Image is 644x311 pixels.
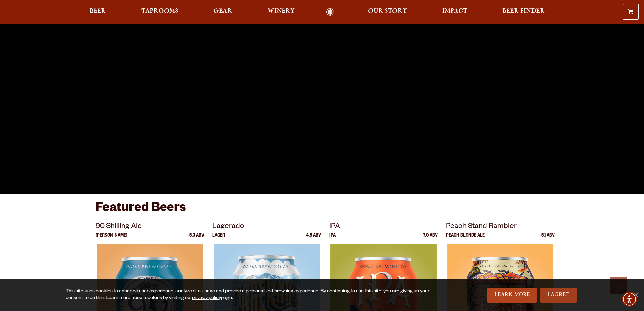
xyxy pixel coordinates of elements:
[263,8,299,16] a: Winery
[96,233,127,244] p: [PERSON_NAME]
[268,8,295,14] span: Winery
[137,8,183,16] a: Taprooms
[141,8,178,14] span: Taprooms
[364,8,411,16] a: Our Story
[498,8,549,16] a: Beer Finder
[438,8,472,16] a: Impact
[85,8,111,16] a: Beer
[192,296,221,301] a: privacy policy
[329,221,438,233] p: IPA
[212,233,225,244] p: Lager
[66,288,432,302] div: This site uses cookies to enhance user experience, analyze site usage and provide a personalized ...
[610,277,627,294] a: Scroll to top
[306,233,321,244] p: 4.5 ABV
[209,8,237,16] a: Gear
[446,233,485,244] p: Peach Blonde Ale
[487,288,537,303] a: Learn More
[96,200,549,221] h3: Featured Beers
[442,8,467,14] span: Impact
[96,221,205,233] p: 90 Shilling Ale
[90,8,106,14] span: Beer
[189,233,204,244] p: 5.3 ABV
[541,233,555,244] p: 5.1 ABV
[502,8,545,14] span: Beer Finder
[423,233,438,244] p: 7.0 ABV
[214,8,232,14] span: Gear
[622,292,637,307] div: Accessibility Menu
[540,288,577,303] a: I Agree
[446,221,555,233] p: Peach Stand Rambler
[212,221,321,233] p: Lagerado
[329,233,336,244] p: IPA
[317,8,343,16] a: Odell Home
[368,8,407,14] span: Our Story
